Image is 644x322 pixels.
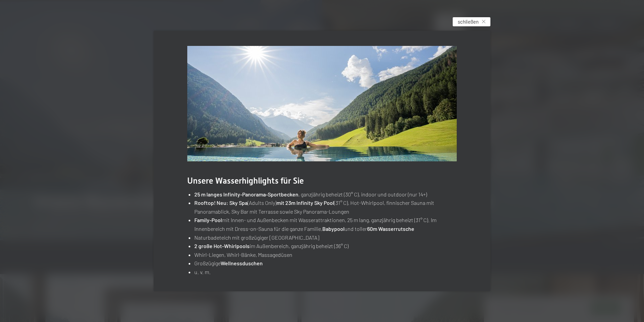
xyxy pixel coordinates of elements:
strong: mit 23m Infinity Sky Pool [277,199,334,206]
li: Großzügige [194,259,457,268]
strong: 25 m langes Infinity-Panorama-Sportbecken [194,191,298,197]
li: u. v. m. [194,268,457,276]
li: mit Innen- und Außenbecken mit Wasserattraktionen, 25 m lang, ganzjährig beheizt (31° C). Im Inne... [194,216,457,233]
li: , ganzjährig beheizt (30° C), indoor und outdoor (nur 14+) [194,190,457,199]
li: Naturbadeteich mit großzügiger [GEOGRAPHIC_DATA] [194,233,457,242]
strong: Babypool [322,225,345,232]
strong: 60m Wasserrutsche [367,225,414,232]
li: (Adults Only) (31° C), Hot-Whirlpool, finnischer Sauna mit Panoramablick, Sky Bar mit Terrasse so... [194,198,457,216]
strong: 2 große Hot-Whirlpools [194,243,250,249]
img: Wasserträume mit Panoramablick auf die Landschaft [187,46,457,161]
strong: Family-Pool [194,217,222,223]
strong: Wellnessduschen [221,260,263,266]
span: schließen [458,18,479,25]
span: Unsere Wasserhighlights für Sie [187,176,304,186]
li: im Außenbereich, ganzjährig beheizt (36° C) [194,242,457,250]
strong: Rooftop! Neu: Sky Spa [194,199,248,206]
li: Whirl-Liegen, Whirl-Bänke, Massagedüsen [194,250,457,259]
